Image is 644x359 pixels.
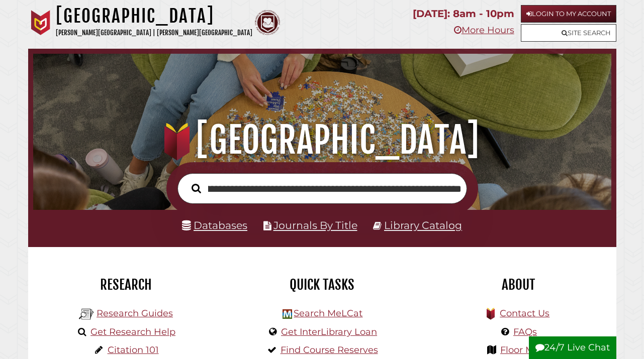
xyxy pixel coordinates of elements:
i: Search [192,183,201,194]
img: Calvin University [28,10,53,35]
a: Contact Us [500,308,549,319]
a: Library Catalog [384,219,462,231]
p: [DATE]: 8am - 10pm [413,5,514,23]
a: Databases [182,219,247,231]
button: Search [187,181,206,195]
a: Floor Maps [500,344,550,355]
img: Calvin Theological Seminary [255,10,280,35]
a: Login to My Account [521,5,616,23]
h1: [GEOGRAPHIC_DATA] [43,118,602,162]
a: Get InterLibrary Loan [281,326,377,337]
img: Hekman Library Logo [283,309,292,319]
p: [PERSON_NAME][GEOGRAPHIC_DATA] | [PERSON_NAME][GEOGRAPHIC_DATA] [56,27,252,39]
a: Search MeLCat [294,308,362,319]
img: Hekman Library Logo [79,307,94,322]
a: Find Course Reserves [281,344,378,355]
h2: About [428,276,609,293]
a: FAQs [513,326,537,337]
h2: Research [36,276,217,293]
a: Site Search [521,24,616,42]
a: Research Guides [97,308,173,319]
h1: [GEOGRAPHIC_DATA] [56,5,252,27]
a: Citation 101 [108,344,159,355]
h2: Quick Tasks [232,276,413,293]
a: More Hours [454,25,514,36]
a: Get Research Help [90,326,175,337]
a: Journals By Title [273,219,357,231]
